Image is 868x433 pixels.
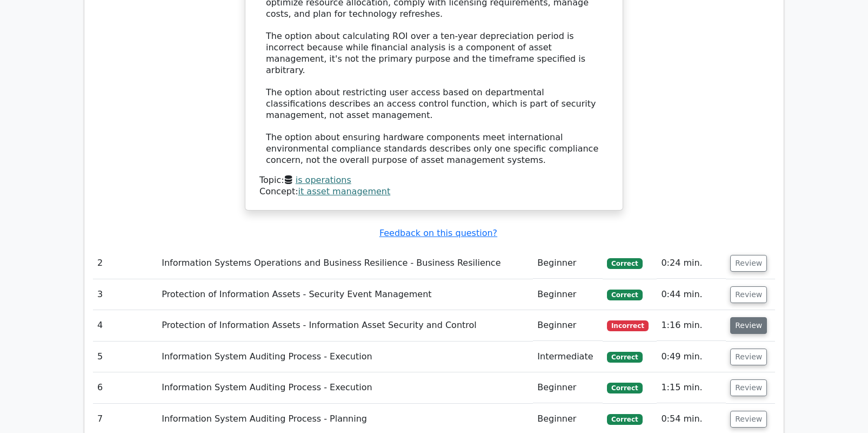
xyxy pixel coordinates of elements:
td: 0:44 min. [657,279,726,310]
div: Topic: [259,175,609,186]
td: Protection of Information Assets - Security Event Management [157,279,533,310]
td: 1:15 min. [657,372,726,403]
button: Review [730,317,767,334]
td: Information System Auditing Process - Execution [157,372,533,403]
span: Correct [607,258,642,269]
td: 0:49 min. [657,342,726,372]
div: Concept: [259,186,609,198]
a: Feedback on this question? [379,228,497,238]
button: Review [730,349,767,365]
td: Beginner [533,279,603,310]
td: 0:24 min. [657,248,726,279]
span: Correct [607,352,642,363]
td: Information System Auditing Process - Execution [157,342,533,372]
td: Beginner [533,310,603,341]
span: Correct [607,383,642,393]
a: is operations [296,175,351,185]
td: Information Systems Operations and Business Resilience - Business Resilience [157,248,533,279]
button: Review [730,411,767,428]
span: Correct [607,290,642,300]
td: 1:16 min. [657,310,726,341]
span: Incorrect [607,320,649,331]
td: Intermediate [533,342,603,372]
td: Protection of Information Assets - Information Asset Security and Control [157,310,533,341]
td: 5 [93,342,157,372]
td: Beginner [533,372,603,403]
td: 4 [93,310,157,341]
button: Review [730,379,767,396]
td: 3 [93,279,157,310]
td: 2 [93,248,157,279]
button: Review [730,286,767,303]
td: 6 [93,372,157,403]
button: Review [730,255,767,272]
span: Correct [607,414,642,425]
a: it asset management [298,186,391,196]
td: Beginner [533,248,603,279]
